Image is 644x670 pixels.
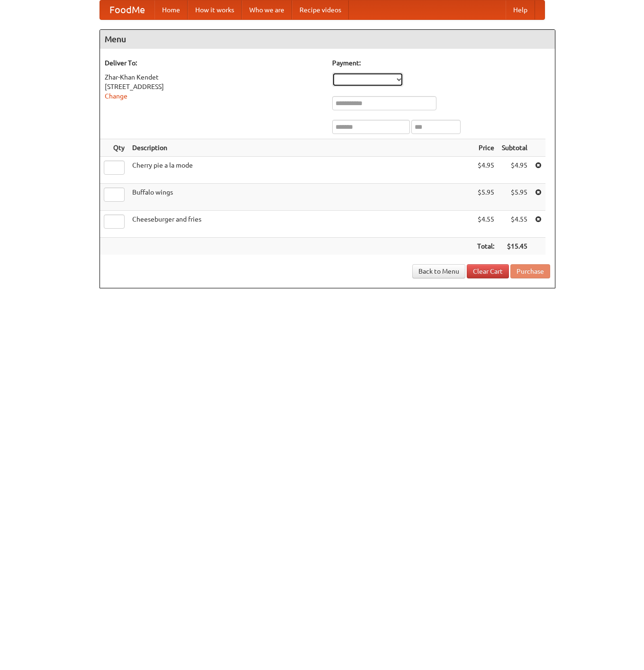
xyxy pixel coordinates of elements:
[473,211,498,238] td: $4.55
[473,157,498,184] td: $4.95
[128,211,473,238] td: Cheeseburger and fries
[467,264,509,278] a: Clear Cart
[105,92,127,100] a: Change
[473,238,498,255] th: Total:
[292,0,349,19] a: Recipe videos
[100,30,555,49] h4: Menu
[510,264,550,278] button: Purchase
[128,139,473,157] th: Description
[105,58,323,68] h5: Deliver To:
[100,0,154,19] a: FoodMe
[473,139,498,157] th: Price
[498,238,531,255] th: $15.45
[332,58,550,68] h5: Payment:
[242,0,292,19] a: Who we are
[473,184,498,211] td: $5.95
[412,264,465,278] a: Back to Menu
[498,139,531,157] th: Subtotal
[154,0,188,19] a: Home
[105,72,323,82] div: Zhar-Khan Kendet
[498,157,531,184] td: $4.95
[498,184,531,211] td: $5.95
[506,0,535,19] a: Help
[100,139,128,157] th: Qty
[188,0,242,19] a: How it works
[498,211,531,238] td: $4.55
[128,184,473,211] td: Buffalo wings
[105,82,323,91] div: [STREET_ADDRESS]
[128,157,473,184] td: Cherry pie a la mode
